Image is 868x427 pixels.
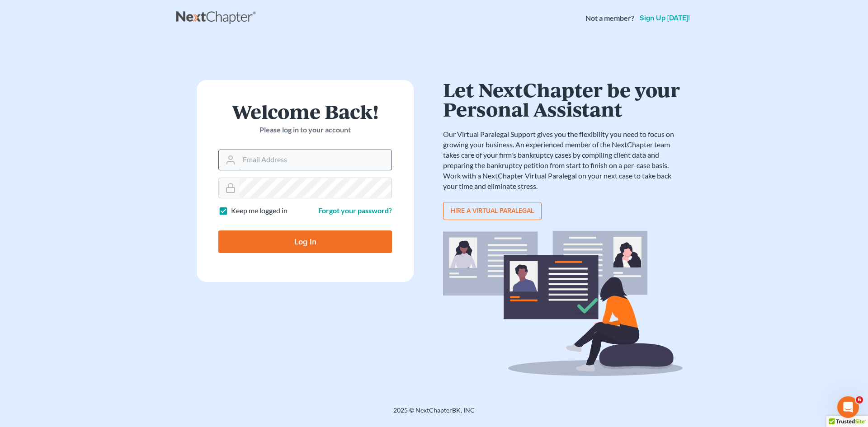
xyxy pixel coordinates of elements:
p: Our Virtual Paralegal Support gives you the flexibility you need to focus on growing your busines... [443,129,683,191]
a: Forgot your password? [318,206,392,215]
a: Hire a virtual paralegal [443,202,542,220]
h1: Welcome Back! [218,102,392,121]
strong: Not a member? [585,13,634,23]
div: 2025 © NextChapterBK, INC [176,406,692,422]
iframe: Intercom live chat [837,396,859,418]
input: Log In [218,230,392,253]
a: Sign up [DATE]! [638,14,692,22]
label: Keep me logged in [231,206,288,216]
h1: Let NextChapter be your Personal Assistant [443,80,683,118]
input: Email Address [239,150,392,170]
p: Please log in to your account [218,125,392,135]
img: virtual_paralegal_bg-b12c8cf30858a2b2c02ea913d52db5c468ecc422855d04272ea22d19010d70dc.svg [443,231,683,376]
span: 6 [856,396,863,404]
